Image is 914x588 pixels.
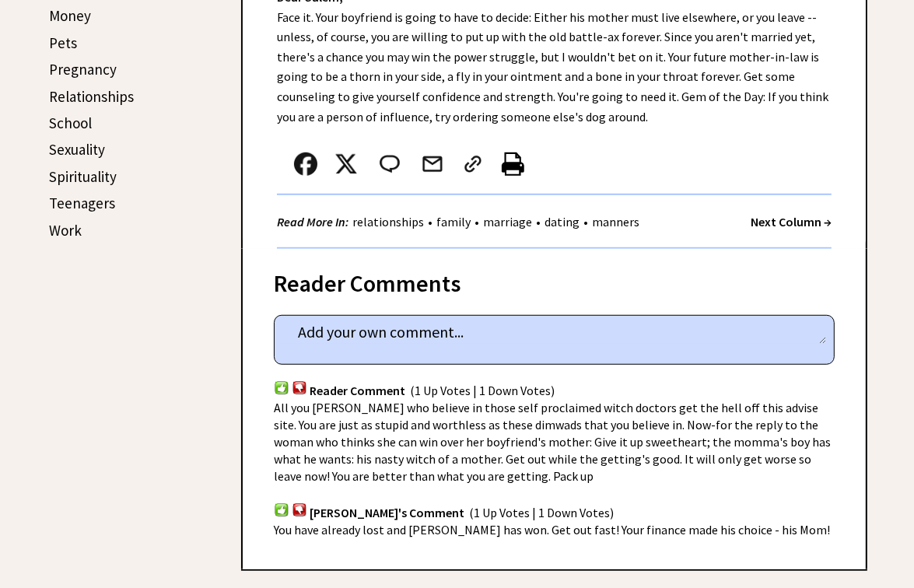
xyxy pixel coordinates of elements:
[461,152,485,176] img: link_02.png
[292,502,307,517] img: votdown.png
[310,383,405,398] span: Reader Comment
[49,6,91,25] a: Money
[274,400,831,484] span: All you [PERSON_NAME] who believe in those self proclaimed witch doctors get the hell off this ad...
[49,87,134,106] a: Relationships
[348,214,428,229] a: relationships
[49,221,82,240] a: Work
[502,152,524,176] img: printer%20icon.png
[49,194,115,212] a: Teenagers
[274,267,835,292] div: Reader Comments
[49,33,77,52] a: Pets
[588,214,643,229] a: manners
[274,502,289,517] img: votup.png
[294,152,317,176] img: facebook.png
[479,214,536,229] a: marriage
[751,214,832,229] a: Next Column →
[541,214,583,229] a: dating
[49,167,117,186] a: Spirituality
[432,214,475,229] a: family
[421,152,444,176] img: mail.png
[469,505,614,520] span: (1 Up Votes | 1 Down Votes)
[277,214,348,229] strong: Read More In:
[334,152,358,176] img: x_small.png
[274,380,289,395] img: votup.png
[310,505,464,520] span: [PERSON_NAME]'s Comment
[49,114,92,132] a: School
[277,212,643,232] div: • • • •
[49,140,105,159] a: Sexuality
[292,380,307,395] img: votdown.png
[274,522,830,537] span: You have already lost and [PERSON_NAME] has won. Get out fast! Your finance made his choice - his...
[49,60,117,79] a: Pregnancy
[376,152,403,176] img: message_round%202.png
[410,383,555,398] span: (1 Up Votes | 1 Down Votes)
